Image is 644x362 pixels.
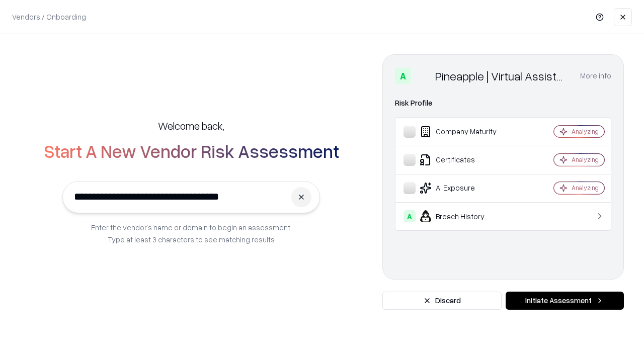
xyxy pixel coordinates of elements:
[12,12,86,22] p: Vendors / Onboarding
[91,221,292,245] p: Enter the vendor’s name or domain to begin an assessment. Type at least 3 characters to see match...
[572,184,599,192] div: Analyzing
[572,127,599,136] div: Analyzing
[395,97,611,109] div: Risk Profile
[404,182,524,194] div: AI Exposure
[44,141,339,161] h2: Start A New Vendor Risk Assessment
[404,210,524,222] div: Breach History
[506,292,624,310] button: Initiate Assessment
[404,126,524,138] div: Company Maturity
[404,154,524,166] div: Certificates
[395,68,411,84] div: A
[404,210,416,222] div: A
[382,292,502,310] button: Discard
[415,68,431,84] img: Pineapple | Virtual Assistant Agency
[580,67,611,85] button: More info
[435,68,568,84] div: Pineapple | Virtual Assistant Agency
[158,119,224,133] h5: Welcome back,
[572,155,599,164] div: Analyzing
